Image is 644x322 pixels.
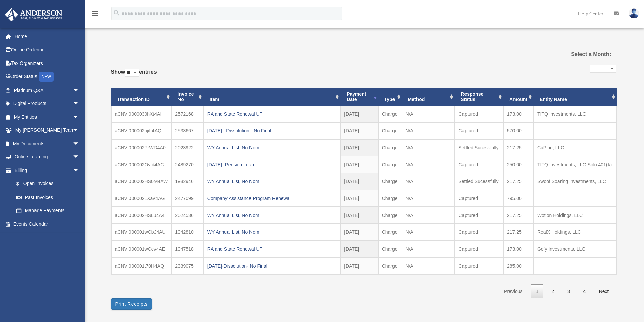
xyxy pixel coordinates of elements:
td: N/A [402,156,455,173]
td: 1947518 [171,241,204,257]
a: Events Calendar [5,217,90,231]
th: Amount: activate to sort column ascending [503,88,533,106]
td: [DATE] [340,156,378,173]
td: Gofy Investments, LLC [533,241,617,257]
a: 3 [562,284,575,298]
td: Settled Sucessfully [455,173,503,190]
span: arrow_drop_down [73,150,86,164]
td: Captured [455,106,503,122]
td: Charge [378,207,402,224]
div: [DATE]- Pension Loan [207,160,337,169]
td: aCNVI0000030hXt4AI [111,106,172,122]
span: $ [20,180,23,188]
td: 2024536 [171,207,204,224]
span: arrow_drop_down [73,83,86,97]
td: [DATE] [340,207,378,224]
td: Captured [455,224,503,241]
td: Charge [378,224,402,241]
td: [DATE] [340,173,378,190]
a: $Open Invoices [9,177,90,191]
td: CuPine, LLC [533,139,617,156]
td: 2572168 [171,106,204,122]
td: [DATE] [340,122,378,139]
td: Charge [378,257,402,274]
td: N/A [402,106,455,122]
td: Swoof Soaring Investments, LLC [533,173,617,190]
img: User Pic [629,8,639,18]
a: Platinum Q&Aarrow_drop_down [5,83,90,97]
th: Transaction ID: activate to sort column ascending [111,88,172,106]
td: 2339075 [171,257,204,274]
button: Print Receipts [111,298,152,310]
div: [DATE] - Dissolution - No Final [207,126,337,135]
a: My Documentsarrow_drop_down [5,137,90,150]
span: arrow_drop_down [73,137,86,151]
td: Captured [455,207,503,224]
div: RA and State Renewal UT [207,109,337,119]
td: 2023922 [171,139,204,156]
td: Charge [378,173,402,190]
th: Invoice No: activate to sort column ascending [171,88,204,106]
a: Past Invoices [9,191,86,204]
td: 2533667 [171,122,204,139]
div: WY Annual List, No Nom [207,227,337,237]
td: TITQ Investments, LLC Solo 401(k) [533,156,617,173]
td: 173.00 [503,241,533,257]
td: N/A [402,241,455,257]
td: N/A [402,122,455,139]
td: Wotion Holdings, LLC [533,207,617,224]
td: aCNVI000002PrWD4A0 [111,139,172,156]
a: Order StatusNEW [5,70,90,84]
label: Show entries [111,67,157,83]
a: Online Learningarrow_drop_down [5,150,90,164]
a: 4 [578,284,591,298]
td: 217.25 [503,224,533,241]
td: 217.25 [503,207,533,224]
td: Charge [378,106,402,122]
td: aCNVI000002HS0M4AW [111,173,172,190]
td: Charge [378,190,402,207]
td: Settled Sucessfully [455,139,503,156]
td: aCNVI000001t70H4AQ [111,257,172,274]
td: aCNVI000001wCbJ4AU [111,224,172,241]
td: 2489270 [171,156,204,173]
td: N/A [402,207,455,224]
div: [DATE]-Dissolution- No Final [207,261,337,271]
td: 173.00 [503,106,533,122]
a: Billingarrow_drop_down [5,164,90,177]
a: Previous [499,284,527,298]
td: 1942810 [171,224,204,241]
a: Online Ordering [5,43,90,57]
td: Captured [455,122,503,139]
select: Showentries [125,69,139,77]
td: Charge [378,156,402,173]
div: NEW [39,72,54,82]
td: 285.00 [503,257,533,274]
td: aCNVI000002LXav4AG [111,190,172,207]
td: 2477099 [171,190,204,207]
a: Manage Payments [9,204,90,218]
a: menu [91,12,99,18]
th: Entity Name: activate to sort column ascending [533,88,617,106]
td: N/A [402,224,455,241]
div: WY Annual List, No Nom [207,177,337,186]
img: Anderson Advisors Platinum Portal [3,8,64,21]
th: Response Status: activate to sort column ascending [455,88,503,106]
div: WY Annual List, No Nom [207,210,337,220]
th: Item: activate to sort column ascending [204,88,340,106]
td: N/A [402,139,455,156]
td: N/A [402,190,455,207]
a: 1 [531,284,544,298]
a: Digital Productsarrow_drop_down [5,97,90,110]
th: Type: activate to sort column ascending [378,88,402,106]
i: menu [91,9,99,18]
td: aCNVI000002Ovtd4AC [111,156,172,173]
a: Tax Organizers [5,56,90,70]
a: 2 [546,284,559,298]
td: 217.25 [503,173,533,190]
td: N/A [402,257,455,274]
td: 250.00 [503,156,533,173]
td: aCNVI000002ojiL4AQ [111,122,172,139]
span: arrow_drop_down [73,164,86,177]
i: search [113,9,120,17]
